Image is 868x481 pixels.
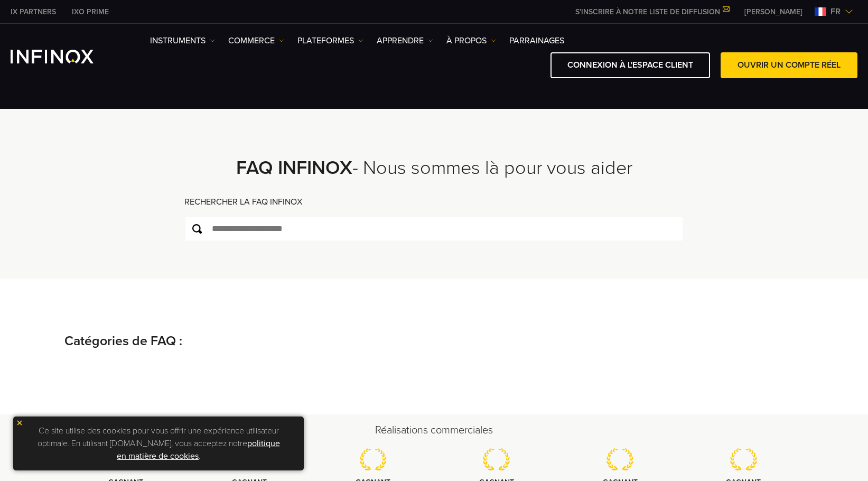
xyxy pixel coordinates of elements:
[297,34,363,47] a: PLATEFORMES
[18,422,298,465] p: Ce site utilise des cookies pour vous offrir une expérience utilisateur optimale. En utilisant [D...
[509,34,564,47] a: Parrainages
[64,423,804,438] h2: Réalisations commerciales
[721,52,857,78] a: OUVRIR UN COMPTE RÉEL
[64,6,117,17] a: INFINOX
[11,50,118,63] a: INFINOX Logo
[567,7,736,16] a: S'INSCRIRE À NOTRE LISTE DE DIFFUSION
[64,331,804,351] p: Catégories de FAQ :
[3,6,64,17] a: INFINOX
[150,34,215,47] a: INSTRUMENTS
[184,196,684,216] div: RECHERCHER LA FAQ INFINOX
[16,419,23,427] img: yellow close icon
[377,34,433,47] a: APPRENDRE
[228,34,284,47] a: COMMERCE
[446,34,496,47] a: À PROPOS
[550,52,710,78] a: CONNEXION À L'ESPACE CLIENT
[826,5,845,18] span: fr
[236,156,352,179] strong: FAQ INFINOX
[736,6,810,17] a: INFINOX MENU
[157,156,712,180] h2: - Nous sommes là pour vous aider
